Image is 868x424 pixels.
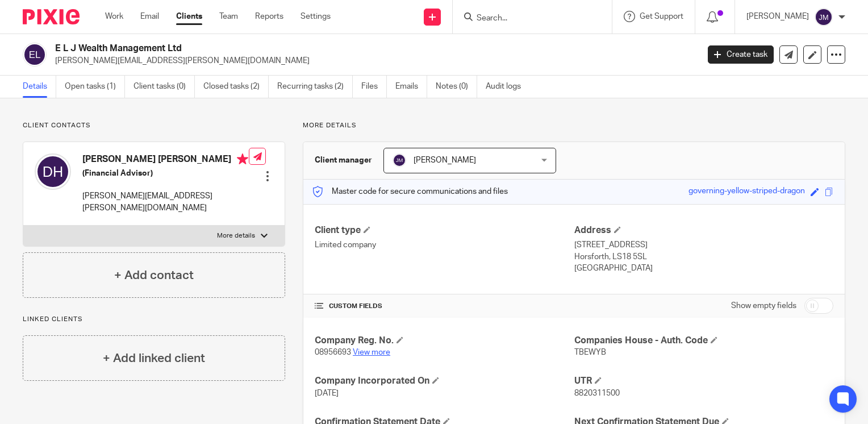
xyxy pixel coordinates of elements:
[731,300,796,311] label: Show empty fields
[114,267,194,284] h4: + Add contact
[315,239,574,251] p: Limited company
[55,43,564,55] h2: E L J Wealth Management Ltd
[312,186,508,197] p: Master code for secure communications and files
[23,121,285,130] p: Client contacts
[640,13,683,20] span: Get Support
[395,76,427,98] a: Emails
[35,153,71,190] img: svg%3E
[574,251,833,263] p: Horsforth, LS18 5SL
[23,315,285,324] p: Linked clients
[353,348,390,356] a: View more
[315,155,372,166] h3: Client manager
[23,43,47,66] img: svg%3E
[436,76,477,98] a: Notes (0)
[574,375,833,387] h4: UTR
[574,335,833,347] h4: Companies House - Auth. Code
[105,11,123,22] a: Work
[574,389,620,397] span: 8820311500
[277,76,353,98] a: Recurring tasks (2)
[103,350,205,367] h4: + Add linked client
[219,11,238,22] a: Team
[140,11,159,22] a: Email
[82,190,249,214] p: [PERSON_NAME][EMAIL_ADDRESS][PERSON_NAME][DOMAIN_NAME]
[55,55,691,66] p: [PERSON_NAME][EMAIL_ADDRESS][PERSON_NAME][DOMAIN_NAME]
[82,168,249,179] h5: (Financial Advisor)
[133,76,195,98] a: Client tasks (0)
[176,11,202,22] a: Clients
[315,225,574,236] h4: Client type
[574,239,833,251] p: [STREET_ADDRESS]
[574,348,606,356] span: TBEWYB
[414,156,476,164] span: [PERSON_NAME]
[217,231,255,240] p: More details
[315,389,339,397] span: [DATE]
[393,153,406,167] img: svg%3E
[708,45,774,64] a: Create task
[475,14,578,24] input: Search
[315,348,351,356] span: 08956693
[688,185,805,198] div: governing-yellow-striped-dragon
[574,225,833,236] h4: Address
[746,11,809,22] p: [PERSON_NAME]
[303,121,845,130] p: More details
[237,153,248,165] i: Primary
[486,76,529,98] a: Audit logs
[361,76,387,98] a: Files
[82,153,249,168] h4: [PERSON_NAME] [PERSON_NAME]
[255,11,283,22] a: Reports
[23,9,80,24] img: Pixie
[23,76,56,98] a: Details
[815,8,833,26] img: svg%3E
[574,263,833,274] p: [GEOGRAPHIC_DATA]
[315,302,574,311] h4: CUSTOM FIELDS
[203,76,269,98] a: Closed tasks (2)
[301,11,331,22] a: Settings
[65,76,125,98] a: Open tasks (1)
[315,375,574,387] h4: Company Incorporated On
[315,335,574,347] h4: Company Reg. No.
